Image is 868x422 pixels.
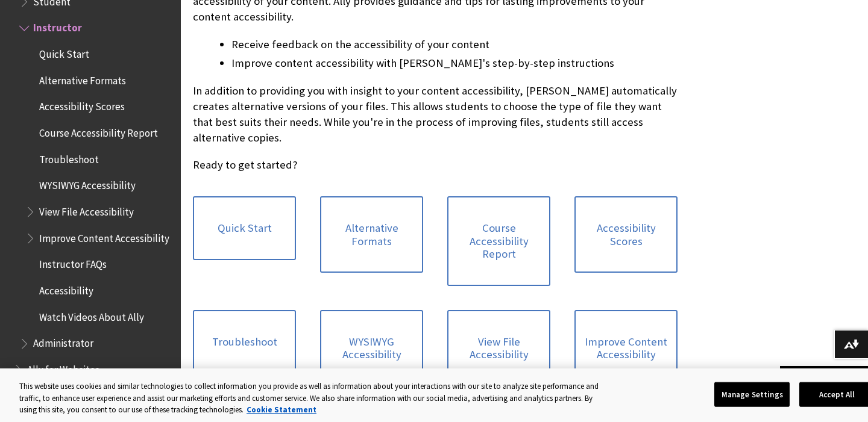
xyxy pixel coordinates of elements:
li: Improve content accessibility with [PERSON_NAME]'s step-by-step instructions [231,55,678,72]
p: In addition to providing you with insight to your content accessibility, [PERSON_NAME] automatica... [193,83,678,146]
a: Course Accessibility Report [447,196,550,286]
span: Watch Videos About Ally [39,307,144,323]
div: This website uses cookies and similar technologies to collect information you provide as well as ... [19,380,608,416]
a: More information about your privacy, opens in a new tab [247,405,316,415]
button: Manage Settings [714,382,790,407]
a: Alternative Formats [320,196,423,273]
span: WYSIWYG Accessibility [39,176,136,192]
a: Back to top [780,366,868,388]
a: Improve Content Accessibility [574,310,678,386]
span: View File Accessibility [39,202,134,218]
span: Accessibility Scores [39,97,125,113]
p: Ready to get started? [193,157,678,173]
span: Improve Content Accessibility [39,228,169,244]
span: Instructor [33,18,82,34]
a: Quick Start [193,196,296,260]
span: Course Accessibility Report [39,123,158,139]
li: Receive feedback on the accessibility of your content [231,36,678,53]
a: Troubleshoot [193,310,296,374]
a: View File Accessibility [447,310,550,386]
span: Accessibility [39,281,93,297]
span: Alternative Formats [39,70,126,87]
a: WYSIWYG Accessibility [320,310,423,386]
span: Administrator [33,334,93,350]
span: Instructor FAQs [39,255,107,271]
a: Accessibility Scores [574,196,678,273]
span: Ally for Websites [27,359,99,376]
span: Troubleshoot [39,149,99,166]
span: Quick Start [39,44,89,60]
